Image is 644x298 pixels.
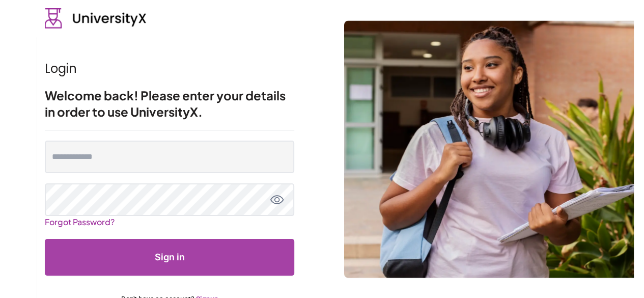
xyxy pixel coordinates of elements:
[45,239,294,276] button: Submit form
[344,20,634,278] img: login background
[45,8,147,29] img: UniversityX logo
[270,193,284,207] button: toggle password view
[45,212,115,231] a: Forgot Password?
[45,61,294,77] h1: Login
[45,87,294,120] h2: Welcome back! Please enter your details in order to use UniversityX.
